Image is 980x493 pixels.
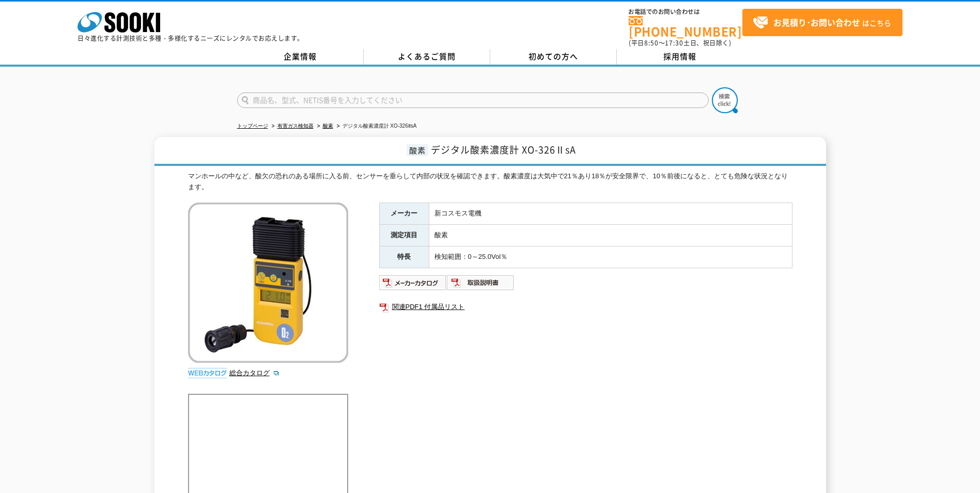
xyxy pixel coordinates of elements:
[379,246,429,268] th: 特長
[379,300,792,314] a: 関連PDF1 付属品リスト
[429,246,792,268] td: 検知範囲：0～25.0Vol％
[188,203,348,363] img: デジタル酸素濃度計 XO-326ⅡsA
[447,281,515,289] a: 取扱説明書
[742,9,903,36] a: お見積り･お問い合わせはこちら
[429,203,792,225] td: 新コスモス電機
[229,369,280,377] a: 総合カタログ
[712,87,738,113] img: btn_search.png
[490,49,617,65] a: 初めての方へ
[753,15,891,30] span: はこちら
[364,49,490,65] a: よくあるご質問
[629,38,731,48] span: (平日 ～ 土日、祝日除く)
[773,16,860,28] strong: お見積り･お問い合わせ
[429,225,792,246] td: 酸素
[617,49,743,65] a: 採用情報
[431,143,576,157] span: デジタル酸素濃度計 XO-326ⅡsA
[379,274,447,291] img: メーカーカタログ
[188,171,792,193] div: マンホールの中など、酸欠の恐れのある場所に入る前、センサーを垂らして内部の状況を確認できます。酸素濃度は大気中で21％あり18％が安全限界で、10％前後になると、とても危険な状況となります。
[629,9,742,15] span: お電話でのお問い合わせは
[379,225,429,246] th: 測定項目
[237,123,268,129] a: トップページ
[407,144,428,156] span: 酸素
[237,93,709,108] input: 商品名、型式、NETIS番号を入力してください
[237,49,364,65] a: 企業情報
[277,123,314,129] a: 有害ガス検知器
[528,51,578,62] span: 初めての方へ
[77,35,304,41] p: 日々進化する計測技術と多種・多様化するニーズにレンタルでお応えします。
[379,203,429,225] th: メーカー
[644,38,659,48] span: 8:50
[447,274,515,291] img: 取扱説明書
[629,16,742,37] a: [PHONE_NUMBER]
[323,123,333,129] a: 酸素
[335,121,417,132] li: デジタル酸素濃度計 XO-326ⅡsA
[379,281,447,289] a: メーカーカタログ
[665,38,683,48] span: 17:30
[188,368,227,378] img: webカタログ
